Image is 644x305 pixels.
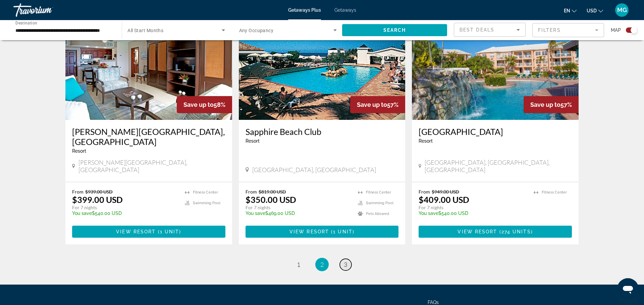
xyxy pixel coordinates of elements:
[587,6,603,15] button: Change currency
[357,101,387,108] span: Save up to
[419,127,572,137] a: [GEOGRAPHIC_DATA]
[524,96,579,113] div: 57%
[564,8,570,13] span: en
[85,189,113,195] span: $939.00 USD
[419,195,469,205] p: $409.00 USD
[530,101,560,108] span: Save up to
[617,278,639,300] iframe: Button to launch messaging window
[564,6,577,15] button: Change language
[333,229,353,234] span: 1 unit
[412,13,579,120] img: ii_isr1.jpg
[246,205,352,211] p: For 7 nights
[160,229,179,234] span: 1 unit
[246,195,296,205] p: $350.00 USD
[428,300,439,305] a: FAQs
[65,13,232,120] img: 1516I01X.jpg
[350,96,405,113] div: 57%
[419,211,438,216] span: You save
[246,127,399,137] a: Sapphire Beach Club
[611,25,621,35] span: Map
[72,211,92,216] span: You save
[246,189,257,195] span: From
[246,211,352,216] p: $469.00 USD
[366,190,391,195] span: Fitness Center
[419,226,572,238] button: View Resort(274 units)
[329,229,355,234] span: ( )
[156,229,181,234] span: ( )
[366,201,393,205] span: Swimming Pool
[72,148,86,154] span: Resort
[65,258,579,271] nav: Pagination
[239,13,406,120] img: 2637O01X.jpg
[587,8,597,13] span: USD
[246,138,260,144] span: Resort
[13,1,80,19] a: Travorium
[613,3,631,17] button: User Menu
[246,226,399,238] button: View Resort(1 unit)
[259,189,286,195] span: $819.00 USD
[419,205,527,211] p: For 7 nights
[432,189,459,195] span: $949.00 USD
[617,7,627,13] span: MG
[183,101,214,108] span: Save up to
[193,190,218,195] span: Fitness Center
[127,28,163,33] span: All Start Months
[15,20,37,25] span: Destination
[72,195,123,205] p: $399.00 USD
[246,211,265,216] span: You save
[419,189,430,195] span: From
[116,229,156,234] span: View Resort
[72,211,178,216] p: $540.00 USD
[419,138,433,144] span: Resort
[72,189,84,195] span: From
[383,27,406,33] span: Search
[425,159,572,173] span: [GEOGRAPHIC_DATA], [GEOGRAPHIC_DATA], [GEOGRAPHIC_DATA]
[72,127,225,147] a: [PERSON_NAME][GEOGRAPHIC_DATA], [GEOGRAPHIC_DATA]
[497,229,533,234] span: ( )
[72,205,178,211] p: For 7 nights
[72,226,225,238] button: View Resort(1 unit)
[297,261,300,268] span: 1
[288,7,321,13] a: Getaways Plus
[289,229,329,234] span: View Resort
[252,166,376,173] span: [GEOGRAPHIC_DATA], [GEOGRAPHIC_DATA]
[460,27,494,32] span: Best Deals
[344,261,347,268] span: 3
[193,201,220,205] span: Swimming Pool
[542,190,567,195] span: Fitness Center
[532,23,604,37] button: Filter
[342,24,447,36] button: Search
[501,229,531,234] span: 274 units
[419,211,527,216] p: $540.00 USD
[78,159,225,173] span: [PERSON_NAME][GEOGRAPHIC_DATA], [GEOGRAPHIC_DATA]
[239,28,274,33] span: Any Occupancy
[320,261,324,268] span: 2
[177,96,232,113] div: 58%
[460,26,520,34] mat-select: Sort by
[458,229,497,234] span: View Resort
[334,7,356,13] a: Getaways
[366,212,389,216] span: Pets Allowed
